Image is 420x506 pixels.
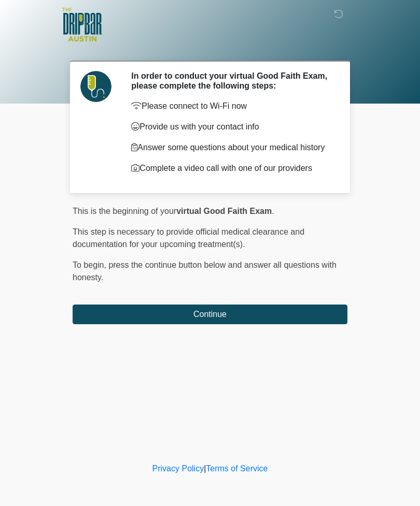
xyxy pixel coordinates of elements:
[204,464,206,473] a: |
[131,141,332,154] p: Answer some questions about your medical history
[152,464,204,473] a: Privacy Policy
[206,464,268,473] a: Terms of Service
[131,121,332,133] p: Provide us with your contact info
[131,71,332,91] h2: In order to conduct your virtual Good Faith Exam, please complete the following steps:
[80,71,111,102] img: Agent Avatar
[73,261,337,282] span: press the continue button below and answer all questions with honesty.
[131,100,332,112] p: Please connect to Wi-Fi now
[73,261,108,269] span: To begin,
[73,207,176,215] span: This is the beginning of your
[176,207,272,215] strong: virtual Good Faith Exam
[131,162,332,175] p: Complete a video call with one of our providers
[62,8,102,41] img: The DRIPBaR - Austin The Domain Logo
[73,227,304,249] span: This step is necessary to provide official medical clearance and documentation for your upcoming ...
[73,305,347,324] button: Continue
[272,207,274,215] span: .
